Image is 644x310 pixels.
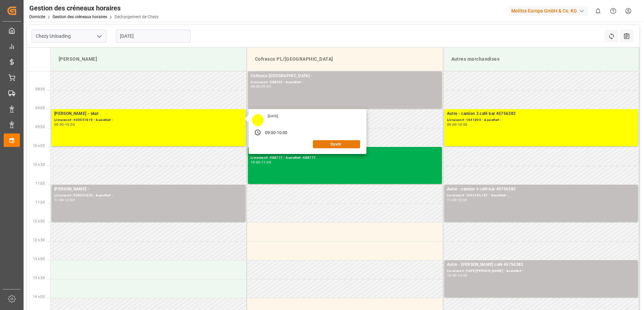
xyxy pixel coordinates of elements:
span: 13 h 00 [33,257,45,261]
button: Centre d’aide [606,3,621,19]
div: 08:00 [251,85,260,88]
div: Autre - camion 3 café bar 45756382 [447,111,636,117]
div: [DATE] [265,114,281,119]
span: 11:30 [35,200,45,204]
div: Autre - camion 4 café bar 45756382 [447,186,636,193]
div: 09:00 [54,123,64,126]
div: 10:00 [65,123,75,126]
div: - [260,161,261,164]
div: [PERSON_NAME] - [54,186,243,193]
div: [PERSON_NAME] - skat [54,111,243,117]
input: JJ-MM-AAAA [116,30,191,42]
div: [PERSON_NAME] [56,53,241,65]
div: 09:00 [447,123,457,126]
a: Domicile [29,14,45,19]
div: 12:00 [458,198,468,201]
div: 10:00 [277,130,288,136]
div: 09:00 [261,85,271,88]
div: Livraison# :CAFE [PERSON_NAME] - Assiette# : [447,268,636,274]
button: Melitta Europa GmbH & Co. KG [509,4,590,17]
span: 09:00 [35,106,45,110]
div: - [276,130,277,136]
div: - [260,85,261,88]
div: Cofresco PL/[GEOGRAPHIC_DATA] [252,53,438,65]
span: 12 h 00 [33,219,45,223]
div: Autres marchandises [449,53,634,65]
span: 09:30 [35,125,45,129]
div: Livraison# :400051820 - Assiette# : [54,193,243,198]
span: 14 h 00 [33,295,45,299]
button: Ouvrir [313,140,360,148]
div: Livraison# :488592 - Assiette# : [251,80,439,85]
div: Livraison# :1642156 +57 - Assiette# : [447,193,636,198]
span: 13 h 30 [33,276,45,280]
span: 08:30 [35,87,45,91]
div: - [456,274,457,277]
button: Afficher 0 nouvelles notifications [590,3,606,19]
input: Type à rechercher/sélectionner [32,30,106,42]
div: Livraison# :1641894 - Assiette# : [447,117,636,123]
div: - [64,198,65,201]
div: Gestion des créneaux horaires [29,3,159,13]
span: 10 h 00 [33,144,45,148]
div: 14:00 [458,274,468,277]
button: Ouvrir le menu [94,31,104,41]
span: 11:00 [35,182,45,185]
div: 11:00 [261,161,271,164]
span: 10 h 30 [33,163,45,166]
div: Livraison# :488777 - Assiette# :488777 [251,155,439,161]
div: 10:00 [251,161,260,164]
div: Autre - [PERSON_NAME] café 45756383 [447,261,636,268]
div: 13:00 [447,274,457,277]
div: - [456,123,457,126]
div: 09:00 [265,130,276,136]
span: 12 h 30 [33,238,45,242]
div: - [64,123,65,126]
div: 11:00 [54,198,64,201]
div: Livraison# :400051819 - Assiette# : [54,117,243,123]
div: 11:00 [447,198,457,201]
div: Cofresco [GEOGRAPHIC_DATA] - [251,73,439,80]
a: Gestion des créneaux horaires [53,14,107,19]
div: - [456,198,457,201]
font: Melitta Europa GmbH & Co. KG [511,7,577,14]
div: 10:00 [458,123,468,126]
div: 12:00 [65,198,75,201]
